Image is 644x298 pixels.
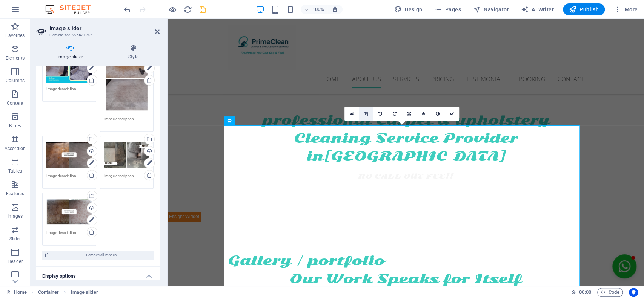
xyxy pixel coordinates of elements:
[107,44,160,60] h4: Style
[6,78,25,84] p: Columns
[6,55,25,61] p: Elements
[198,5,207,14] i: Save (Ctrl+S)
[42,251,154,260] button: Remove all images
[46,140,92,170] div: GreyandBeigeMinimalistCollageBeforeAfterFashionStyleYouTubeThum_20250809_135216_0000-2GUg-An3crL4...
[430,107,445,121] a: Greyscale
[359,107,373,121] a: Crop mode
[312,5,324,14] h6: 100%
[521,6,554,13] span: AI Writer
[571,288,591,297] h6: Session time
[445,107,459,121] a: Confirm ( Ctrl ⏎ )
[9,123,22,129] p: Boxes
[156,129,338,145] span: [GEOGRAPHIC_DATA]
[416,107,430,121] a: Blur
[373,107,387,121] a: Rotate left 90°
[49,25,160,32] h2: Image slider
[104,45,150,113] div: BeigeMinimalistMoodPhotoCollage_20250809_120206_0000-eQBFFPMa0tyEZcCVLTT1tA.png
[71,288,98,297] span: Click to select. Double-click to edit
[569,6,599,13] span: Publish
[104,140,150,170] div: WhiteBlackModernPhotoCollageBeforeAfterYoutubeThumbnail-MKnxYysNAKY8Nn7w2aImZQ.png
[601,288,619,297] span: Code
[8,213,23,219] p: Images
[5,32,25,38] p: Favorites
[183,5,192,14] i: Reload page
[49,32,144,38] h3: Element #ed-995621704
[7,100,23,106] p: Content
[579,288,591,297] span: 00 00
[51,251,151,260] span: Remove all images
[402,107,416,121] a: Change orientation
[473,6,509,13] span: Navigator
[8,258,23,264] p: Header
[518,3,557,15] button: AI Writer
[470,3,512,15] button: Navigator
[391,3,426,15] div: Design (Ctrl+Alt+Y)
[8,168,22,174] p: Tables
[38,288,59,297] span: Click to select. Double-click to edit
[9,236,21,242] p: Slider
[584,289,586,295] span: :
[43,5,100,14] img: Editor Logo
[629,288,638,297] button: Usercentrics
[332,6,338,13] i: On resize automatically adjust zoom level to fit chosen device.
[387,107,402,121] a: Rotate right 90°
[301,5,327,14] button: 100%
[168,5,177,14] button: Click here to leave preview mode and continue editing
[46,197,92,227] div: GreyandBeigeMinimalistCollageBeforeAfterFashionStyleYouTubeThumbnail-bXBDrazYBLBI-UqbLCO3_Q.png
[431,3,464,15] button: Pages
[36,44,107,60] h4: Image slider
[6,288,27,297] a: Click to cancel selection. Double-click to open Pages
[198,5,207,14] button: save
[123,5,132,14] button: undo
[434,6,461,13] span: Pages
[614,6,638,13] span: More
[563,3,605,15] button: Publish
[38,288,98,297] nav: breadcrumb
[36,267,160,281] h4: Display options
[183,5,192,14] button: reload
[391,3,426,15] button: Design
[394,6,423,13] span: Design
[597,288,623,297] button: Code
[123,5,132,14] i: Undo: Change slider images (Ctrl+Z)
[445,235,469,260] button: Open chat window
[611,3,641,15] button: More
[344,107,359,121] a: Select files from the file manager, stock photos, or upload file(s)
[5,145,26,151] p: Accordion
[6,191,24,197] p: Features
